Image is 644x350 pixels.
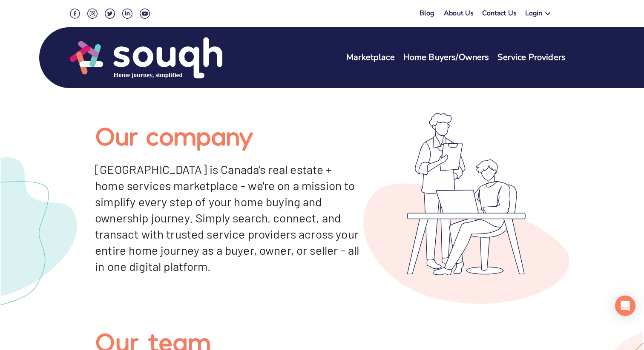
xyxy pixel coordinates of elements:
a: Blog [420,9,434,18]
img: Facebook Social Icon [70,9,80,19]
h1: Our company [95,120,363,151]
img: Twitter Social Icon [105,9,115,19]
div: [GEOGRAPHIC_DATA] is Canada's real estate + home services marketplace - we're on a mission to sim... [95,161,363,274]
img: Digital Real Estate Services - Souqh [363,113,569,304]
a: Contact Us [482,9,517,21]
a: Service Providers [497,51,566,64]
img: Souqh Logo [70,36,222,80]
img: LinkedIn Social Icon [122,9,132,19]
div: Login [525,9,543,21]
img: Youtube Social Icon [140,9,150,19]
img: Instagram Social Icon [87,9,98,19]
a: Home Buyers/Owners [403,51,489,64]
a: About Us [444,9,474,21]
a: Marketplace [346,51,395,64]
div: Open Intercom Messenger [615,296,635,316]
